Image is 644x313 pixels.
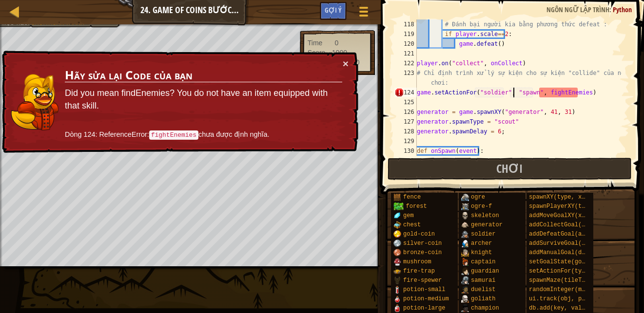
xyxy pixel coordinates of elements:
span: gold-coin [403,231,435,238]
img: portrait.png [461,221,469,229]
div: 0 [356,57,360,67]
span: guardian [471,268,499,275]
img: portrait.png [393,212,401,220]
img: portrait.png [461,203,469,210]
div: 124 [394,88,417,97]
button: Chơi [388,158,632,180]
span: spawnXY(type, x, y) [529,194,596,201]
span: potion-medium [403,295,449,302]
span: chest [403,221,421,228]
img: portrait.png [393,295,401,303]
div: 129 [394,136,417,146]
img: portrait.png [461,230,469,238]
span: setGoalState(goal, success) [529,258,624,265]
img: portrait.png [393,239,401,247]
div: 0 [335,38,339,48]
img: portrait.png [393,221,401,229]
span: Gợi ý [325,5,342,15]
img: portrait.png [393,267,401,275]
div: 125 [394,97,417,107]
img: portrait.png [393,230,401,238]
span: fire-spewer [403,277,442,284]
span: addCollectGoal(amount) [529,221,606,228]
span: randomInteger(min, max) [529,286,610,293]
p: Did you mean findEnemies? You do not have an item equipped with that skill. [65,87,342,112]
img: portrait.png [393,258,401,266]
span: fence [403,194,421,201]
span: addMoveGoalXY(x, y) [529,212,596,219]
span: db.add(key, value) [529,305,592,312]
span: bronze-coin [403,249,442,256]
div: 126 [394,107,417,117]
div: 118 [394,19,417,29]
span: generator [471,221,503,228]
span: duelist [471,286,495,293]
span: addSurviveGoal(seconds) [529,240,610,247]
div: 127 [394,117,417,127]
h3: Hãy sửa lại Code của bạn [65,69,342,82]
img: portrait.png [461,258,469,266]
span: fire-trap [403,268,435,275]
span: Ngôn ngữ lập trình [546,5,609,14]
span: : [609,5,613,14]
span: captain [471,258,495,265]
p: Dòng 124: ReferenceError: chưa được định nghĩa. [65,129,342,140]
div: Time [308,38,323,48]
span: spawnMaze(tileType, seed) [529,277,617,284]
img: portrait.png [461,249,469,257]
img: portrait.png [393,249,401,257]
span: archer [471,240,492,247]
span: knight [471,249,492,256]
code: fightEnemies [149,130,198,140]
img: portrait.png [461,239,469,247]
span: goliath [471,295,495,302]
div: 122 [394,58,417,68]
span: forest [406,203,427,210]
img: portrait.png [461,267,469,275]
img: portrait.png [393,276,401,284]
span: addManualGoal(description) [529,249,620,256]
span: Python [613,5,632,14]
span: Chơi [496,161,523,176]
span: gem [403,212,414,219]
div: 120 [394,39,417,49]
span: silver-coin [403,240,442,247]
img: portrait.png [461,286,469,294]
img: portrait.png [461,193,469,201]
div: 128 [394,127,417,136]
span: mushroom [403,258,431,265]
span: skeleton [471,212,499,219]
img: duck_hushbaum.png [10,74,59,130]
div: Score [308,48,326,57]
span: soldier [471,231,495,238]
button: Hiện game menu [351,2,376,25]
div: 1000 [332,48,347,57]
img: portrait.png [461,304,469,312]
span: ui.track(obj, prop) [529,295,596,302]
span: ogre-f [471,203,492,210]
img: trees_1.png [393,203,404,210]
span: addDefeatGoal(amount) [529,231,603,238]
span: potion-large [403,305,445,312]
div: 130 [394,146,417,156]
span: potion-small [403,286,445,293]
img: portrait.png [461,295,469,303]
div: 123 [394,68,417,88]
button: × [343,58,349,69]
img: portrait.png [461,212,469,220]
img: portrait.png [393,304,401,312]
span: samurai [471,277,495,284]
span: champion [471,305,499,312]
div: 131 [394,156,417,166]
span: spawnPlayerXY(type, x, y) [529,203,617,210]
img: portrait.png [393,193,401,201]
span: ogre [471,194,485,201]
div: 121 [394,49,417,58]
div: 119 [394,29,417,39]
img: portrait.png [461,276,469,284]
img: portrait.png [393,286,401,294]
